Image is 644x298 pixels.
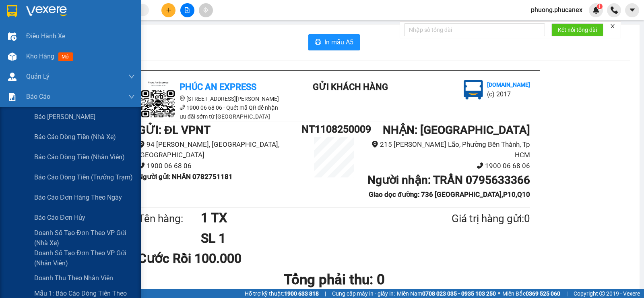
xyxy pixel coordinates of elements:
img: warehouse-icon [8,32,17,41]
span: Miền Nam [397,289,496,298]
h1: Tổng phải thu: 0 [138,269,530,291]
img: icon-new-feature [592,6,600,14]
span: environment [372,141,378,148]
span: printer [315,39,321,46]
span: | [566,289,568,298]
span: Doanh thu theo nhân viên [34,273,113,283]
span: Báo cáo dòng tiền (trưởng trạm) [34,172,133,182]
strong: 0708 023 035 - 0935 103 250 [422,290,496,297]
span: Hỗ trợ kỹ thuật: [245,289,319,298]
span: | [325,289,326,298]
img: logo.jpg [138,80,178,121]
span: Báo [PERSON_NAME] [34,112,95,122]
span: file-add [184,7,190,13]
img: phone-icon [611,6,618,14]
b: Gửi khách hàng [313,82,388,92]
li: 94 [PERSON_NAME], [GEOGRAPHIC_DATA], [GEOGRAPHIC_DATA] [138,139,301,160]
span: Miền Bắc [502,289,560,298]
span: Báo cáo đơn hàng theo ngày [34,192,122,202]
div: Tên hàng: [138,210,201,227]
img: warehouse-icon [8,52,17,61]
span: environment [138,141,145,148]
span: plus [166,7,171,13]
span: Doanh số tạo đơn theo VP gửi (nhà xe) [34,228,135,248]
span: Báo cáo [26,92,50,102]
li: [STREET_ADDRESS][PERSON_NAME] [138,94,283,103]
b: [DOMAIN_NAME] [487,81,530,88]
h1: NT1108250009 [301,121,367,137]
button: caret-down [625,3,639,17]
li: (c) 2017 [487,89,530,99]
img: warehouse-icon [8,73,17,81]
span: environment [180,96,185,101]
span: In mẫu A5 [324,37,353,47]
sup: 1 [597,4,603,9]
span: phone [138,162,145,169]
button: Kết nối tổng đài [551,23,603,36]
li: 215 [PERSON_NAME] Lão, Phường Bến Thành, Tp HCM [367,139,530,160]
span: Báo cáo dòng tiền (nhà xe) [34,132,116,142]
span: Báo cáo dòng tiền (nhân viên) [34,152,125,162]
button: aim [199,3,213,17]
span: Kho hàng [26,52,54,60]
span: close [610,23,615,29]
li: 1900 06 68 06 [138,160,301,171]
span: copyright [599,291,605,296]
button: file-add [180,3,194,17]
li: 1900 06 68 06 - Quét mã QR để nhận ưu đãi sớm từ [GEOGRAPHIC_DATA] [138,103,283,121]
button: printerIn mẫu A5 [308,34,360,50]
span: caret-down [629,6,636,14]
span: mới [58,52,73,61]
input: Nhập số tổng đài [404,23,545,36]
span: Cung cấp máy in - giấy in: [332,289,395,298]
button: plus [161,3,175,17]
div: Cước Rồi 100.000 [138,248,267,269]
span: Doanh số tạo đơn theo VP gửi (nhân viên) [34,248,135,268]
div: Giá trị hàng gửi: 0 [413,210,530,227]
b: GỬI : ĐL VPNT [138,123,211,137]
li: 1900 06 68 06 [367,160,530,171]
span: phone [477,162,483,169]
img: logo.jpg [464,80,483,100]
strong: 0369 525 060 [526,290,560,297]
span: Quản Lý [26,71,50,81]
b: Người nhận : TRẦN 0795633366 [367,173,530,187]
h1: SL 1 [201,228,413,248]
span: ⚪️ [498,292,500,295]
strong: 1900 633 818 [284,290,319,297]
b: Giao dọc đường: 736 [GEOGRAPHIC_DATA],P10,Q10 [369,190,530,198]
span: Điều hành xe [26,31,65,41]
span: phone [180,104,185,110]
img: solution-icon [8,93,17,101]
span: Báo cáo đơn hủy [34,213,85,223]
b: Người gửi : NHÂN 0782751181 [138,173,233,181]
span: phuong.phucanex [524,5,589,15]
h1: 1 TX [201,208,413,228]
span: aim [203,7,208,13]
span: Kết nối tổng đài [558,25,597,34]
b: Phúc An Express [180,82,256,92]
img: logo-vxr [7,5,17,17]
span: 1 [598,4,601,9]
span: down [128,94,135,100]
b: NHẬN : [GEOGRAPHIC_DATA] [383,123,530,137]
span: down [128,73,135,80]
